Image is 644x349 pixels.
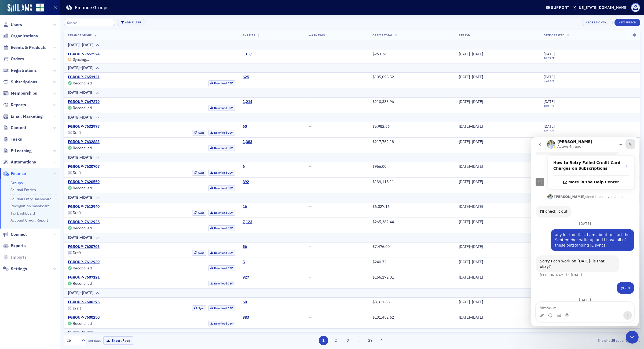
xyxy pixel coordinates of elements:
div: Draft [73,251,81,254]
a: 892 [243,180,249,184]
span: $217,762.18 [372,139,394,144]
div: [DATE]–[DATE] [459,52,536,57]
span: Email Marketing [11,113,43,119]
div: [DATE]–[DATE] [68,65,94,71]
span: Automations [11,159,36,165]
a: Automations [3,159,36,165]
span: $265,382.44 [372,219,394,224]
div: Draft [73,211,81,214]
a: Events & Products [3,45,46,51]
span: $139,118.11 [372,179,394,184]
a: Download CSV [208,80,235,86]
div: 25 [67,338,78,343]
div: [US_STATE][DOMAIN_NAME] [577,5,628,10]
span: $131,452.62 [372,315,394,320]
div: 625 [243,75,249,80]
div: [DATE]–[DATE] [459,244,536,249]
button: Sync [192,250,206,256]
div: 56 [243,244,247,249]
a: FGROUP-7620707 [68,164,100,169]
span: — [309,300,312,304]
a: Tax Dashboard [10,211,35,216]
img: SailAMX [36,3,44,12]
span: — [309,244,312,249]
div: [DATE]–[DATE] [459,75,536,80]
a: FGROUP-7612939 [68,260,100,265]
div: [DATE]–[DATE] [68,42,94,48]
span: Finance Group [68,33,92,37]
a: E-Learning [3,148,32,154]
span: — [309,52,312,56]
button: Export Page [103,336,133,345]
span: Finance [11,171,26,177]
span: Period [459,33,470,37]
button: 2 [331,336,340,345]
span: — [309,219,312,224]
span: $210,336.96 [372,99,394,104]
a: Orders [3,56,24,62]
a: 16 [243,204,247,209]
span: — [309,99,312,104]
span: … [355,338,363,343]
span: — [309,315,312,320]
div: Reconciled [73,322,92,325]
span: Profile [631,3,640,12]
a: Groups [10,180,23,185]
a: Settings [3,266,27,272]
div: [DATE]–[DATE] [459,204,536,209]
div: 68 [243,300,247,305]
img: SailAMX [8,4,32,12]
div: Reconciled [73,147,92,149]
div: 5 [243,260,245,265]
span: $156,172.01 [372,275,394,280]
time: 9:04 AM [544,129,554,132]
span: Content [11,125,26,131]
a: Download CSV [208,210,235,216]
span: $8,311.68 [372,300,390,304]
div: [DATE]–[DATE] [459,124,536,129]
a: Journal Entries [10,187,36,192]
label: per page [88,338,101,343]
a: View Homepage [32,3,44,13]
div: 7,123 [243,220,252,225]
div: [DATE]–[DATE] [459,164,536,169]
time: 1:05 PM [544,104,554,108]
a: Download CSV [208,145,235,151]
button: New Period [614,19,640,26]
div: Reconciled [73,106,92,109]
div: [DATE]–[DATE] [68,195,94,200]
span: — [309,179,312,184]
button: Add Filter [117,19,145,26]
span: Reports [11,102,26,108]
div: [DATE]–[DATE] [459,220,536,225]
div: Draft [73,131,81,134]
a: 883 [243,315,249,320]
div: [DATE]–[DATE] [459,140,536,144]
a: 13 [243,52,247,57]
button: Close Month… [582,19,612,26]
div: Support [551,5,569,10]
span: — [309,74,312,79]
input: Search… [64,19,115,26]
a: Download CSV [208,250,235,256]
span: Registrations [11,67,37,73]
